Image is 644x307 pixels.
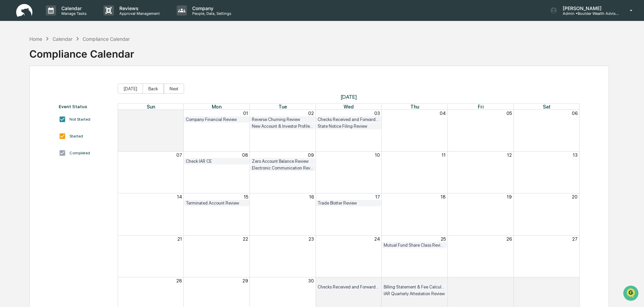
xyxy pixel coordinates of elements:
iframe: Open customer support [622,285,641,303]
button: 10 [375,152,380,158]
span: Wed [344,104,354,110]
p: How can we help? [7,14,123,25]
button: 04 [440,111,446,116]
p: [PERSON_NAME] [557,5,620,11]
div: Compliance Calendar [29,42,134,60]
p: Admin • Boulder Wealth Advisors [557,11,620,16]
button: 29 [242,278,248,283]
p: Company [187,5,235,11]
p: Calendar [56,5,90,11]
button: Back [143,84,164,94]
div: New Account & Investor Profile Review [252,124,314,129]
div: Started [69,134,83,139]
button: 20 [572,194,578,199]
button: 22 [243,236,248,242]
span: Mon [212,104,222,110]
div: Billing Statement & Fee Calculations Report Review [384,284,446,289]
button: 24 [374,236,380,242]
p: Approval Management [114,11,163,16]
button: 16 [309,194,314,199]
button: 15 [244,194,248,199]
button: 19 [507,194,512,199]
button: 14 [177,194,182,199]
button: 28 [176,278,182,283]
div: Reverse Churning Review [252,117,314,122]
span: Data Lookup [13,98,42,104]
a: 🔎Data Lookup [4,95,45,107]
button: 05 [506,111,512,116]
button: 17 [375,194,380,199]
button: 11 [442,152,446,158]
button: 09 [308,152,314,158]
span: Pylon [67,114,82,119]
button: 01 [243,111,248,116]
button: 08 [242,152,248,158]
button: 18 [441,194,446,199]
button: 23 [309,236,314,242]
span: Sat [543,104,551,110]
div: Start new chat [23,52,111,58]
div: Compliance Calendar [83,36,130,42]
div: 🗄️ [49,86,54,91]
button: 03 [506,278,512,283]
span: Sun [147,104,155,110]
span: Tue [279,104,287,110]
div: Checks Received and Forwarded Log [318,284,380,289]
button: 30 [308,278,314,283]
button: 12 [507,152,512,158]
div: Home [29,36,42,42]
button: 26 [506,236,512,242]
span: Preclearance [13,85,43,92]
div: Calendar [53,36,72,42]
div: Trade Blotter Review [318,201,380,206]
div: Checks Received and Forwarded Log [318,117,380,122]
button: 07 [176,152,182,158]
button: 13 [573,152,578,158]
div: Terminated Account Review [186,201,248,206]
span: [DATE] [118,94,580,100]
a: Powered byPylon [48,114,82,119]
button: 27 [572,236,578,242]
button: 25 [441,236,446,242]
button: 31 [177,111,182,116]
div: Mutual Fund Share Class Review [384,243,446,248]
span: Fri [478,104,484,110]
button: Next [164,84,184,94]
img: logo [16,4,32,17]
div: IAR Quarterly Attestation Review [384,291,446,296]
span: Attestations [56,85,84,92]
a: 🗄️Attestations [46,82,86,94]
img: 1746055101610-c473b297-6a78-478c-a979-82029cc54cd1 [7,52,19,64]
div: Completed [69,151,90,155]
div: Check IAR CE [186,159,248,164]
span: Thu [410,104,419,110]
a: 🖐️Preclearance [4,82,46,94]
div: State Notice Filing Review [318,124,380,129]
div: Company Financial Review [186,117,248,122]
p: People, Data, Settings [187,11,235,16]
div: Electronic Communication Review [252,165,314,171]
div: 🔎 [7,98,12,104]
p: Manage Tasks [56,11,90,16]
button: Start new chat [115,54,123,62]
div: Zero Account Balance Review [252,159,314,164]
div: Not Started [69,117,90,122]
button: 21 [177,236,182,242]
button: 03 [374,111,380,116]
button: 06 [572,111,578,116]
p: Reviews [114,5,163,11]
button: 04 [572,278,578,283]
div: 🖐️ [7,86,12,91]
div: Event Status [59,104,111,109]
button: [DATE] [118,84,143,94]
div: We're available if you need us! [23,58,85,64]
button: 01 [375,278,380,283]
button: 02 [440,278,446,283]
button: 02 [308,111,314,116]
